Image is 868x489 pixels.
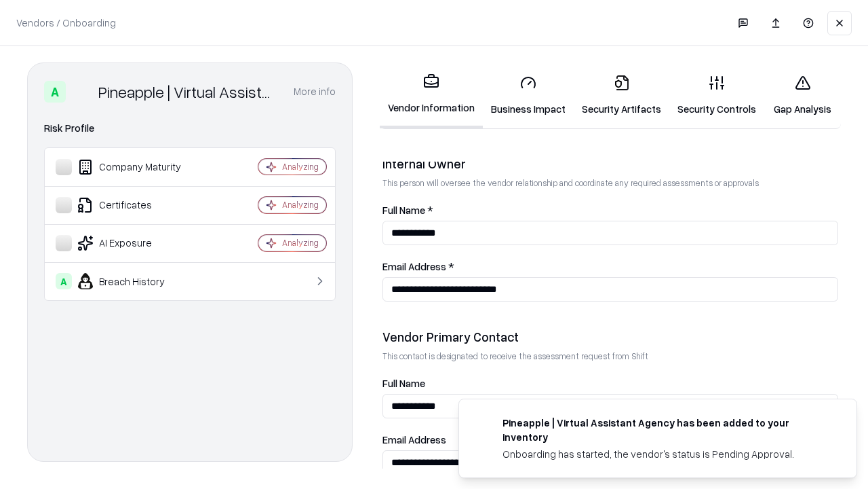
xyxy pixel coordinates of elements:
div: Pineapple | Virtual Assistant Agency [98,81,277,103]
a: Security Artifacts [574,64,669,127]
div: Risk Profile [44,120,336,137]
p: Vendors / Onboarding [16,16,116,30]
a: Gap Analysis [764,64,841,127]
img: Pineapple | Virtual Assistant Agency [71,81,93,103]
p: This person will oversee the vendor relationship and coordinate any required assessments or appro... [382,177,838,189]
div: Analyzing [282,237,319,249]
div: Pineapple | Virtual Assistant Agency has been added to your inventory [502,416,824,444]
label: Full Name [382,378,838,388]
a: Business Impact [483,64,574,127]
label: Email Address [382,435,838,445]
div: Vendor Primary Contact [382,329,838,345]
img: trypineapple.com [475,416,492,432]
div: A [56,273,72,289]
button: More info [294,79,336,104]
label: Email Address * [382,261,838,272]
div: Analyzing [282,161,319,173]
div: Internal Owner [382,156,838,172]
p: This contact is designated to receive the assessment request from Shift [382,350,838,362]
div: A [44,81,66,103]
div: Analyzing [282,199,319,211]
a: Security Controls [669,64,764,127]
a: Vendor Information [380,62,483,128]
div: Breach History [56,273,218,289]
div: Certificates [56,197,218,213]
label: Full Name * [382,205,838,215]
div: Onboarding has started, the vendor's status is Pending Approval. [502,447,824,461]
div: Company Maturity [56,159,218,175]
div: AI Exposure [56,235,218,251]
